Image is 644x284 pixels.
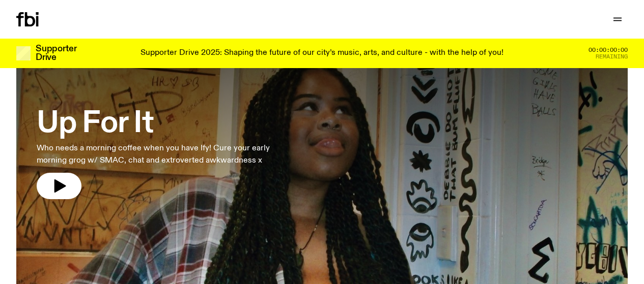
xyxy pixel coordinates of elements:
[37,110,297,138] h3: Up For It
[37,100,297,199] a: Up For ItWho needs a morning coffee when you have Ify! Cure your early morning grog w/ SMAC, chat...
[596,54,628,59] span: Remaining
[37,142,297,167] p: Who needs a morning coffee when you have Ify! Cure your early morning grog w/ SMAC, chat and extr...
[141,49,503,58] p: Supporter Drive 2025: Shaping the future of our city’s music, arts, and culture - with the help o...
[36,45,76,62] h3: Supporter Drive
[589,47,628,53] span: 00:00:00:00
